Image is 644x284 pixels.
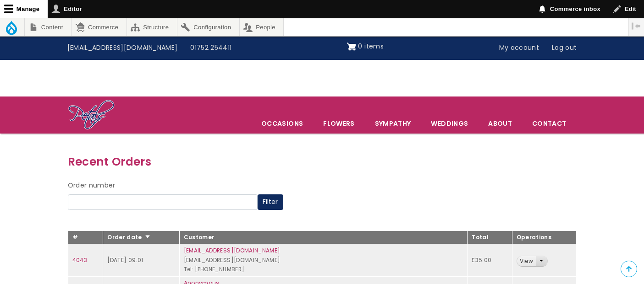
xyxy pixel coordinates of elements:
[545,39,583,57] a: Log out
[365,114,421,133] a: Sympathy
[523,114,576,133] a: Contact
[68,230,103,244] th: #
[179,230,468,244] th: Customer
[68,153,577,171] h3: Recent Orders
[68,99,115,131] img: Home
[517,256,536,267] a: View
[628,18,644,34] button: Vertical orientation
[68,180,116,191] label: Order number
[347,39,384,54] a: Shopping cart 0 items
[468,230,512,244] th: Total
[493,39,546,57] a: My account
[347,39,356,54] img: Shopping cart
[107,256,143,264] time: [DATE] 09:01
[468,244,512,277] td: £35.00
[179,244,468,277] td: [EMAIL_ADDRESS][DOMAIN_NAME] Tel: [PHONE_NUMBER]
[421,114,478,133] span: Weddings
[479,114,522,133] a: About
[240,18,284,36] a: People
[184,246,281,254] a: [EMAIL_ADDRESS][DOMAIN_NAME]
[107,233,151,241] a: Order date
[72,256,87,264] a: 4043
[252,114,313,133] span: Occasions
[358,42,383,51] span: 0 items
[61,39,184,57] a: [EMAIL_ADDRESS][DOMAIN_NAME]
[314,114,364,133] a: Flowers
[72,18,126,36] a: Commerce
[258,194,283,210] button: Filter
[127,18,177,36] a: Structure
[184,39,238,57] a: 01752 254411
[25,18,71,36] a: Content
[177,18,239,36] a: Configuration
[512,230,576,244] th: Operations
